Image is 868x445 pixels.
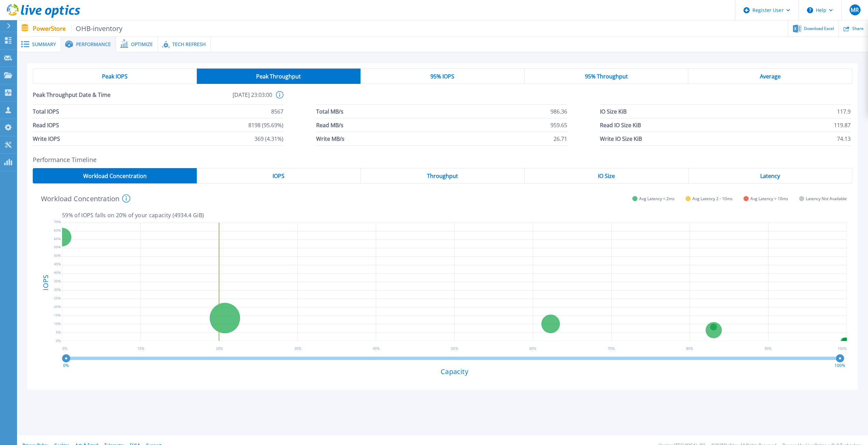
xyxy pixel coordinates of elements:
[71,25,123,32] span: OHB-inventory
[837,346,846,351] text: 100 %
[427,173,458,179] span: Throughput
[585,74,628,79] span: 95% Throughput
[216,346,223,351] text: 20 %
[529,346,536,351] text: 60 %
[256,74,301,79] span: Peak Throughput
[54,313,61,317] text: 15%
[33,156,852,163] h2: Performance Timeline
[550,118,567,132] span: 959.65
[33,105,59,118] span: Total IOPS
[54,219,61,224] text: 70%
[834,118,851,132] span: 119.87
[600,105,627,118] span: IO Size KiB
[639,196,675,201] span: Avg Latency < 2ms
[62,212,847,218] p: 59 % of IOPS falls on 20 % of your capacity ( 4934.4 GiB )
[835,362,845,368] text: 100%
[598,173,615,179] span: IO Size
[56,338,61,343] text: 0%
[750,196,788,201] span: Avg Latency > 10ms
[600,118,641,132] span: Read IO Size KiB
[451,346,458,351] text: 50 %
[686,346,693,351] text: 80 %
[62,368,847,375] h4: Capacity
[765,346,771,351] text: 90 %
[54,304,61,309] text: 20%
[56,329,61,334] text: 5%
[273,173,284,179] span: IOPS
[54,244,61,249] text: 55%
[33,132,60,145] span: Write IOPS
[430,74,454,79] span: 95% IOPS
[316,105,343,118] span: Total MB/s
[852,27,864,31] span: Share
[760,173,780,179] span: Latency
[271,105,283,118] span: 8567
[373,346,380,351] text: 40 %
[554,132,567,145] span: 26.71
[54,321,61,326] text: 10%
[33,118,59,132] span: Read IOPS
[152,91,272,104] span: [DATE] 23:03:00
[33,91,152,104] span: Peak Throughput Date & Time
[851,7,859,13] span: MR
[804,27,834,31] span: Download Excel
[102,74,128,79] span: Peak IOPS
[33,25,123,32] p: PowerStore
[316,118,343,132] span: Read MB/s
[131,42,153,47] span: Optimize
[608,346,615,351] text: 70 %
[600,132,642,145] span: Write IO Size KiB
[41,194,130,203] h4: Workload Concentration
[806,196,847,201] span: Latency Not Available
[32,42,56,47] span: Summary
[83,173,147,179] span: Workload Concentration
[248,118,283,132] span: 8198 (95.69%)
[294,346,301,351] text: 30 %
[76,42,111,47] span: Performance
[172,42,206,47] span: Tech Refresh
[42,257,49,308] h4: IOPS
[254,132,283,145] span: 369 (4.31%)
[550,105,567,118] span: 986.36
[63,362,69,368] text: 0%
[54,253,61,258] text: 50%
[837,105,851,118] span: 117.9
[54,236,61,241] text: 60%
[760,74,781,79] span: Average
[316,132,344,145] span: Write MB/s
[54,227,61,232] text: 65%
[692,196,733,201] span: Avg Latency 2 - 10ms
[837,132,851,145] span: 74.13
[63,346,68,351] text: 0 %
[137,346,144,351] text: 10 %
